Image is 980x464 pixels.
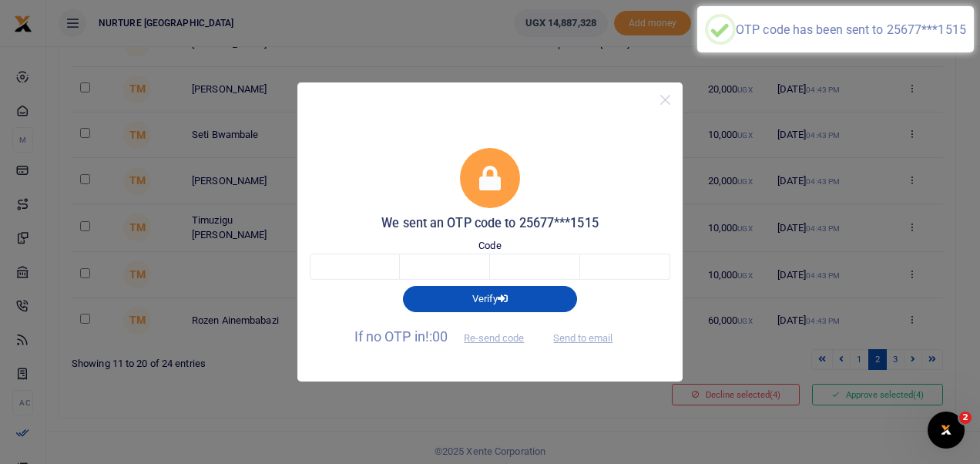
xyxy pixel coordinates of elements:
iframe: Intercom live chat [928,412,965,449]
h5: We sent an OTP code to 25677***1515 [310,216,670,231]
button: Close [654,89,676,111]
button: Verify [403,286,577,312]
span: If no OTP in [354,328,538,345]
label: Code [478,238,501,254]
span: 2 [959,412,972,424]
span: !:00 [425,328,448,345]
div: OTP code has been sent to 25677***1515 [736,22,966,37]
